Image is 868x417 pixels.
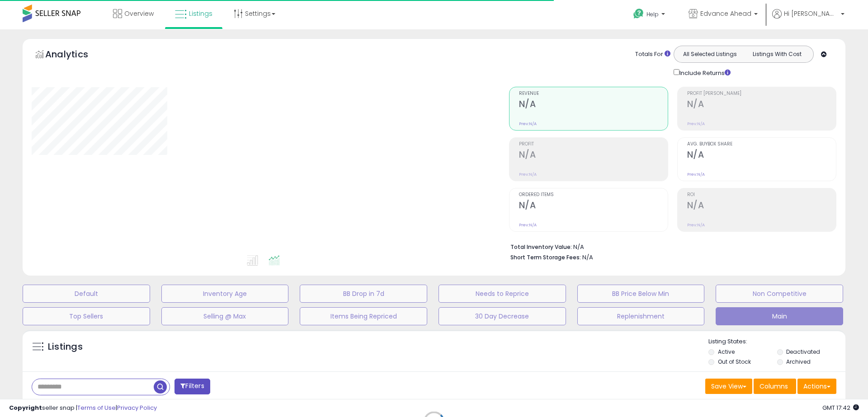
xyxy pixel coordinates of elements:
[687,91,836,96] span: Profit [PERSON_NAME]
[161,285,289,303] button: Inventory Age
[676,48,744,60] button: All Selected Listings
[45,48,106,63] h5: Analytics
[633,8,644,19] i: Get Help
[124,9,154,18] span: Overview
[700,9,751,18] span: Edvance Ahead
[519,99,668,111] h2: N/A
[161,307,289,325] button: Selling @ Max
[626,1,674,29] a: Help
[743,48,811,60] button: Listings With Cost
[687,222,705,228] small: Prev: N/A
[519,222,537,228] small: Prev: N/A
[687,99,836,111] h2: N/A
[23,285,150,303] button: Default
[519,121,537,127] small: Prev: N/A
[510,243,572,251] b: Total Inventory Value:
[687,150,836,162] h2: N/A
[189,9,212,18] span: Listings
[716,307,843,325] button: Main
[716,285,843,303] button: Non Competitive
[519,172,537,177] small: Prev: N/A
[519,150,668,162] h2: N/A
[577,307,705,325] button: Replenishment
[510,253,581,261] b: Short Term Storage Fees:
[300,307,427,325] button: Items Being Repriced
[687,121,705,127] small: Prev: N/A
[519,142,668,147] span: Profit
[687,200,836,212] h2: N/A
[582,253,593,262] span: N/A
[510,241,830,252] li: N/A
[300,285,427,303] button: BB Drop in 7d
[772,9,844,29] a: Hi [PERSON_NAME]
[687,142,836,147] span: Avg. Buybox Share
[439,285,566,303] button: Needs to Reprice
[9,403,42,412] strong: Copyright
[439,307,566,325] button: 30 Day Decrease
[577,285,705,303] button: BB Price Below Min
[519,192,668,197] span: Ordered Items
[646,10,659,18] span: Help
[9,404,157,412] div: seller snap | |
[687,192,836,197] span: ROI
[519,200,668,212] h2: N/A
[687,172,705,177] small: Prev: N/A
[667,67,741,78] div: Include Returns
[519,91,668,96] span: Revenue
[23,307,150,325] button: Top Sellers
[784,9,838,18] span: Hi [PERSON_NAME]
[635,50,670,59] div: Totals For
